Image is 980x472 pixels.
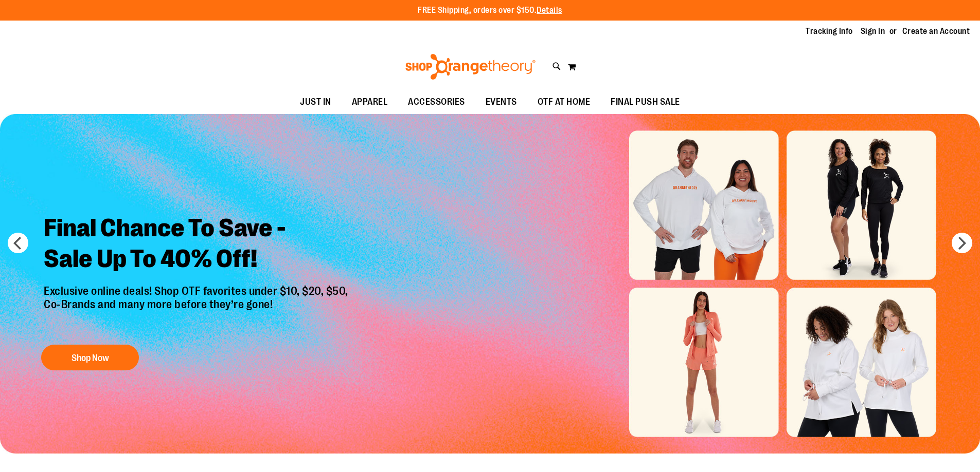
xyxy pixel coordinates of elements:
span: OTF AT HOME [538,90,591,114]
a: Final Chance To Save -Sale Up To 40% Off! Exclusive online deals! Shop OTF favorites under $10, $... [36,205,359,376]
p: FREE Shipping, orders over $150. [418,5,562,16]
a: Tracking Info [806,26,853,37]
p: Exclusive online deals! Shop OTF favorites under $10, $20, $50, Co-Brands and many more before th... [36,285,359,335]
a: FINAL PUSH SALE [600,90,690,114]
a: OTF AT HOME [527,90,601,114]
a: APPAREL [342,90,398,114]
a: ACCESSORIES [398,90,475,114]
button: prev [8,233,28,253]
a: Sign In [861,26,885,37]
span: JUST IN [300,90,331,114]
a: EVENTS [475,90,527,114]
span: EVENTS [486,90,517,114]
a: JUST IN [290,90,342,114]
button: Shop Now [41,345,139,370]
button: next [952,233,972,253]
a: Create an Account [902,26,970,37]
span: FINAL PUSH SALE [611,90,680,114]
span: APPAREL [352,90,388,114]
span: ACCESSORIES [408,90,465,114]
h2: Final Chance To Save - Sale Up To 40% Off! [36,205,359,285]
a: Details [537,6,562,15]
img: Shop Orangetheory [404,54,537,80]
